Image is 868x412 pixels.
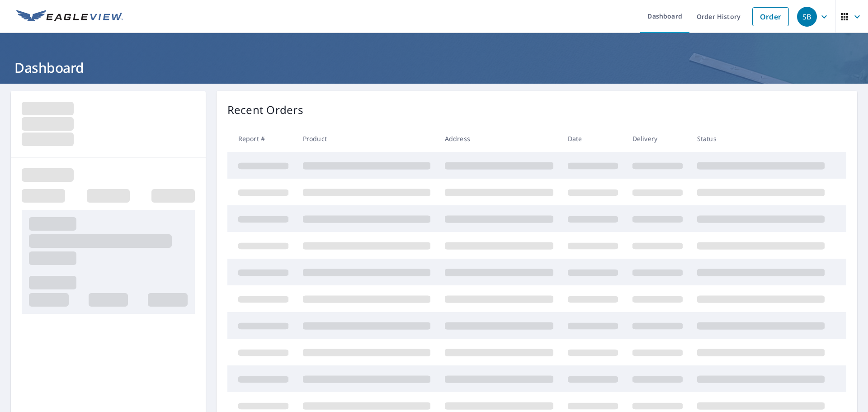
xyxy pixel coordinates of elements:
[11,58,857,77] h1: Dashboard
[561,125,625,152] th: Date
[438,125,561,152] th: Address
[797,7,817,27] div: SB
[690,125,832,152] th: Status
[296,125,438,152] th: Product
[625,125,690,152] th: Delivery
[16,10,123,24] img: EV Logo
[752,7,789,26] a: Order
[227,102,303,118] p: Recent Orders
[227,125,296,152] th: Report #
